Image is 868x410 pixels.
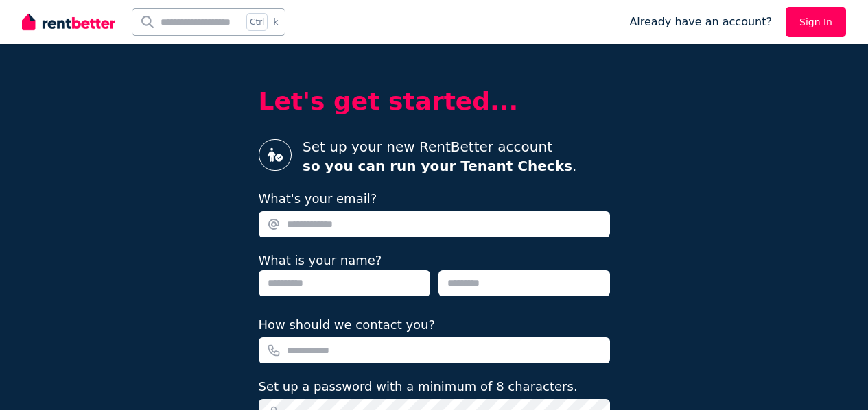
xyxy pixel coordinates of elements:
span: Ctrl [246,13,268,31]
p: Set up your new RentBetter account . [303,137,576,176]
label: Set up a password with a minimum of 8 characters. [259,377,578,396]
strong: so you can run your Tenant Checks [303,158,572,174]
span: k [273,16,278,27]
label: What's your email? [259,189,377,208]
label: What is your name? [259,253,382,267]
h2: Let's get started... [259,88,610,115]
a: Sign In [786,7,846,37]
span: Already have an account? [629,14,772,30]
label: How should we contact you? [259,315,436,335]
img: RentBetter [22,12,115,32]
